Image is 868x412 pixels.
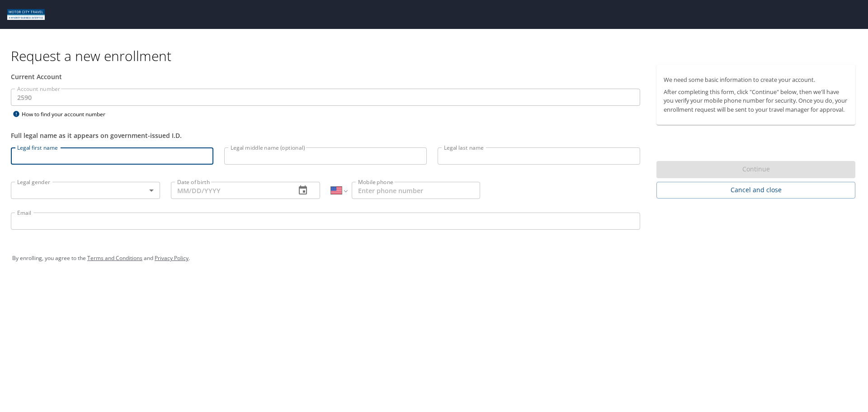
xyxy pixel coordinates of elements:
[352,182,480,199] input: Enter phone number
[87,254,142,262] a: Terms and Conditions
[11,72,640,81] div: Current Account
[155,254,189,262] a: Privacy Policy
[11,109,124,120] div: How to find your account number
[12,247,856,270] div: By enrolling, you agree to the and .
[664,88,848,114] p: After completing this form, click "Continue" below, then we'll have you verify your mobile phone ...
[11,47,863,65] h1: Request a new enrollment
[664,185,848,196] span: Cancel and close
[171,182,288,199] input: MM/DD/YYYY
[11,131,640,140] div: Full legal name as it appears on government-issued I.D.
[7,9,45,20] img: Motor City logo
[11,182,160,199] div: ​
[664,76,848,84] p: We need some basic information to create your account.
[656,182,855,199] button: Cancel and close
